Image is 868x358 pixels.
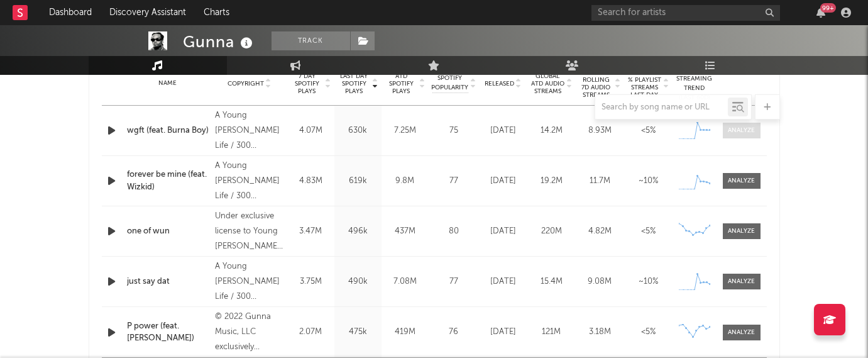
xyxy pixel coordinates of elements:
a: just say dat [127,276,209,288]
div: Name [127,79,209,88]
div: 490k [338,276,378,288]
a: wgft (feat. Burna Boy) [127,125,209,137]
span: Spotify Popularity [431,74,468,92]
div: [DATE] [482,125,524,137]
div: Gunna [183,31,256,52]
div: 121M [530,326,573,338]
div: 80 [432,225,476,238]
div: 7.08M [385,276,426,288]
div: 11.7M [579,175,621,187]
div: 7.25M [385,125,426,137]
div: [DATE] [482,276,524,288]
div: [DATE] [482,175,524,187]
span: Last Day Spotify Plays [338,72,371,95]
div: 19.2M [530,175,573,187]
div: 2.07M [290,326,331,338]
div: 75 [432,125,476,137]
div: Under exclusive license to Young [PERSON_NAME] Life Records/ 300 Entertainment Inc., © 2024 Gunna... [215,209,283,254]
button: 99+ [816,8,825,18]
div: 77 [432,175,476,187]
div: 419M [385,326,426,338]
div: 4.83M [290,175,331,187]
div: [DATE] [482,326,524,338]
div: 3.18M [579,326,621,338]
div: 76 [432,326,476,338]
div: 8.93M [579,125,621,137]
a: P power (feat. [PERSON_NAME]) [127,320,209,345]
input: Search by song name or URL [595,103,728,113]
div: 4.07M [290,125,331,137]
div: 437M [385,225,426,238]
div: 14.2M [530,125,573,137]
div: ~ 10 % [627,175,669,187]
a: one of wun [127,225,209,238]
span: ATD Spotify Plays [385,72,418,95]
span: Global Rolling 7D Audio Streams [579,69,613,99]
div: © 2022 Gunna Music, LLC exclusively licensed to Young [PERSON_NAME] Life/300 Entertainment [215,310,283,355]
div: 99 + [820,3,836,13]
a: forever be mine (feat. Wizkid) [127,169,209,193]
div: 220M [530,225,573,238]
div: 475k [338,326,378,338]
span: Global ATD Audio Streams [530,72,565,95]
div: 77 [432,276,476,288]
div: Global Streaming Trend (Last 60D) [676,65,713,103]
span: Copyright [228,80,264,87]
div: 496k [338,225,378,238]
div: <5% [627,125,669,137]
div: A Young [PERSON_NAME] Life / 300 Entertainment release., © 2025 Gunna Music, LLC exclusively lice... [215,259,283,305]
div: 4.82M [579,225,621,238]
div: <5% [627,326,669,338]
span: Estimated % Playlist Streams Last Day [627,69,662,99]
div: 15.4M [530,276,573,288]
div: A Young [PERSON_NAME] Life / 300 Entertainment release., © 2025 Gunna Music, LLC exclusively lice... [215,159,283,204]
input: Search for artists [591,5,780,21]
div: A Young [PERSON_NAME] Life / 300 Entertainment release., © 2025 Gunna Music, LLC exclusively lice... [215,108,283,154]
div: 9.08M [579,276,621,288]
div: 9.8M [385,175,426,187]
div: 3.47M [290,225,331,238]
div: 630k [338,125,378,137]
div: ~ 10 % [627,276,669,288]
div: <5% [627,225,669,238]
div: [DATE] [482,225,524,238]
span: 7 Day Spotify Plays [290,72,324,95]
div: 619k [338,175,378,187]
button: Track [272,31,350,50]
span: Released [485,80,514,87]
div: 3.75M [290,276,331,288]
